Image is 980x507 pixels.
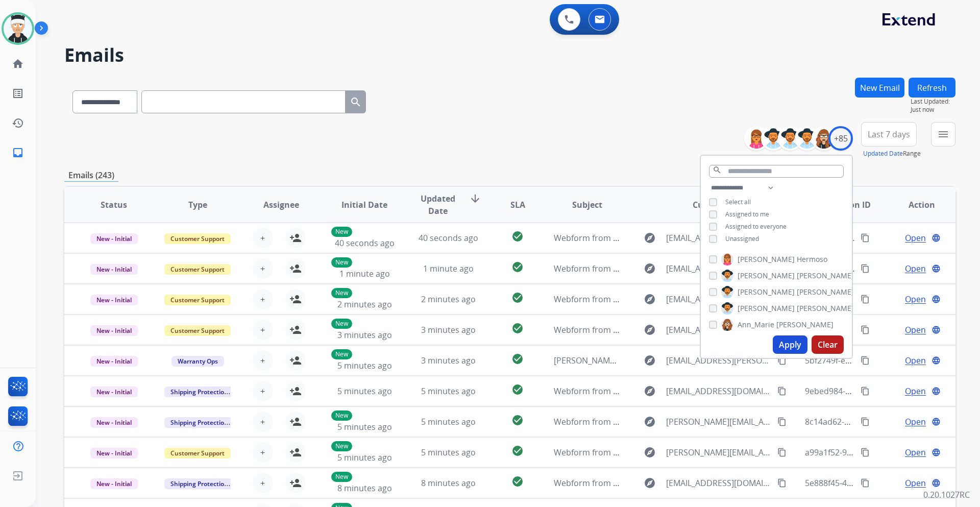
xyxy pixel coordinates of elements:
[339,268,390,279] span: 1 minute ago
[260,477,265,489] span: +
[12,58,24,70] mat-icon: home
[260,385,265,397] span: +
[932,233,941,243] mat-icon: language
[289,262,302,275] mat-icon: person_add
[666,385,771,397] span: [EMAIL_ADDRESS][DOMAIN_NAME]
[164,295,231,305] span: Customer Support
[805,385,965,397] span: 9ebed984-2b0a-42d5-b1b6-5d08e1fd80d8
[777,387,787,396] mat-icon: content_copy
[905,354,926,367] span: Open
[554,263,785,274] span: Webform from [EMAIL_ADDRESS][DOMAIN_NAME] on [DATE]
[666,477,771,489] span: [EMAIL_ADDRESS][DOMAIN_NAME]
[164,387,234,397] span: Shipping Protection
[337,329,392,341] span: 3 minutes ago
[644,262,656,275] mat-icon: explore
[905,232,926,244] span: Open
[666,293,771,305] span: [EMAIL_ADDRESS][DOMAIN_NAME]
[253,228,273,248] button: +
[263,199,299,211] span: Assignee
[164,448,231,458] span: Customer Support
[911,106,955,114] span: Just now
[511,445,524,457] mat-icon: check_circle
[164,264,231,275] span: Customer Support
[90,233,138,244] span: New - Initial
[777,478,787,488] mat-icon: content_copy
[554,355,670,366] span: [PERSON_NAME] - 1298406526
[171,356,224,367] span: Warranty Ops
[4,14,32,43] img: avatar
[932,325,941,334] mat-icon: language
[469,192,481,205] mat-icon: arrow_downward
[421,447,476,458] span: 5 minutes ago
[861,122,917,147] button: Last 7 days
[666,262,771,275] span: [EMAIL_ADDRESS][DOMAIN_NAME]
[415,192,461,217] span: Updated Date
[337,299,392,310] span: 2 minutes ago
[101,199,127,211] span: Status
[341,199,387,211] span: Initial Date
[554,416,848,427] span: Webform from [PERSON_NAME][EMAIL_ADDRESS][DOMAIN_NAME] on [DATE]
[666,232,771,244] span: [EMAIL_ADDRESS][DOMAIN_NAME]
[797,271,854,281] span: [PERSON_NAME]
[937,128,949,140] mat-icon: menu
[644,416,656,428] mat-icon: explore
[510,199,525,211] span: SLA
[421,477,476,489] span: 8 minutes ago
[861,387,870,396] mat-icon: content_copy
[337,385,392,397] span: 5 minutes ago
[855,78,904,98] button: New Email
[828,126,853,151] div: +85
[511,353,524,365] mat-icon: check_circle
[554,294,785,305] span: Webform from [EMAIL_ADDRESS][DOMAIN_NAME] on [DATE]
[419,232,478,244] span: 40 seconds ago
[421,324,476,335] span: 3 minutes ago
[511,230,524,243] mat-icon: check_circle
[12,117,24,129] mat-icon: history
[797,303,854,313] span: [PERSON_NAME]
[738,303,795,313] span: [PERSON_NAME]
[911,98,955,106] span: Last Updated:
[777,448,787,457] mat-icon: content_copy
[164,325,231,336] span: Customer Support
[861,295,870,304] mat-icon: content_copy
[289,354,302,367] mat-icon: person_add
[337,482,392,494] span: 8 minutes ago
[805,355,961,366] span: 5bf2749f-eb0e-4d25-a495-a1b02b0a05d6
[923,489,970,501] p: 0.20.1027RC
[90,387,138,397] span: New - Initial
[738,271,795,281] span: [PERSON_NAME]
[164,417,234,428] span: Shipping Protection
[511,414,524,426] mat-icon: check_circle
[90,295,138,305] span: New - Initial
[511,292,524,304] mat-icon: check_circle
[554,232,785,244] span: Webform from [EMAIL_ADDRESS][DOMAIN_NAME] on [DATE]
[812,335,844,354] button: Clear
[872,187,955,223] th: Action
[253,258,273,279] button: +
[331,319,352,329] p: New
[713,165,722,175] mat-icon: search
[289,232,302,244] mat-icon: person_add
[725,198,751,206] span: Select all
[64,45,955,65] h2: Emails
[554,447,848,458] span: Webform from [PERSON_NAME][EMAIL_ADDRESS][DOMAIN_NAME] on [DATE]
[666,324,771,336] span: [EMAIL_ADDRESS][DOMAIN_NAME]
[932,448,941,457] mat-icon: language
[90,325,138,336] span: New - Initial
[331,288,352,298] p: New
[260,293,265,305] span: +
[861,417,870,426] mat-icon: content_copy
[164,233,231,244] span: Customer Support
[289,477,302,489] mat-icon: person_add
[861,478,870,488] mat-icon: content_copy
[12,147,24,159] mat-icon: inbox
[738,320,774,330] span: Ann_Marie
[253,289,273,309] button: +
[511,383,524,396] mat-icon: check_circle
[909,78,955,98] button: Refresh
[331,227,352,237] p: New
[932,264,941,273] mat-icon: language
[423,263,474,274] span: 1 minute ago
[253,412,273,432] button: +
[260,446,265,458] span: +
